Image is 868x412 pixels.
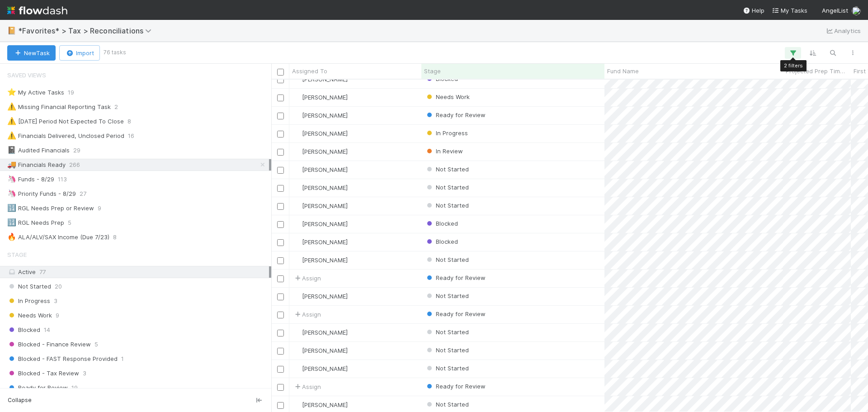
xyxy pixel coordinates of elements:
input: Toggle Row Selected [277,239,284,246]
span: Not Started [425,292,469,299]
input: Toggle Row Selected [277,113,284,119]
span: ⚠️ [7,117,16,125]
div: [PERSON_NAME] [293,219,348,228]
div: [PERSON_NAME] [293,292,348,301]
img: avatar_cfa6ccaa-c7d9-46b3-b608-2ec56ecf97ad.png [293,401,301,408]
span: Not Started [425,184,469,191]
span: Ready for Review [7,382,68,393]
div: [PERSON_NAME] [293,237,348,246]
span: 9 [56,310,59,321]
input: Toggle Row Selected [277,257,284,264]
span: [PERSON_NAME] [302,293,348,300]
div: [PERSON_NAME] [293,201,348,210]
div: [PERSON_NAME] [293,129,348,138]
span: 8 [113,232,117,243]
input: Toggle Row Selected [277,312,284,318]
span: Assign [293,274,321,283]
img: logo-inverted-e16ddd16eac7371096b0.svg [7,3,67,18]
div: Priority Funds - 8/29 [7,188,76,199]
div: Not Started [425,201,469,210]
input: Toggle Row Selected [277,366,284,373]
span: 🦄 [7,189,16,197]
span: Ready for Review [425,274,486,281]
span: 266 [69,159,80,170]
span: Collapse [8,396,32,404]
span: Needs Work [425,93,470,100]
span: 3 [83,368,86,379]
div: In Review [425,147,463,156]
span: 🔢 [7,218,16,226]
span: 2 [114,101,118,113]
span: Blocked [425,238,458,245]
div: Not Started [425,183,469,192]
input: Toggle All Rows Selected [277,69,284,76]
img: avatar_66854b90-094e-431f-b713-6ac88429a2b8.png [293,166,301,173]
img: avatar_cfa6ccaa-c7d9-46b3-b608-2ec56ecf97ad.png [293,130,301,137]
span: *Favorites* > Tax > Reconciliations [18,26,156,35]
img: avatar_cfa6ccaa-c7d9-46b3-b608-2ec56ecf97ad.png [293,202,301,209]
div: In Progress [425,128,468,137]
img: avatar_711f55b7-5a46-40da-996f-bc93b6b86381.png [293,238,301,246]
span: [PERSON_NAME] [302,256,348,264]
div: Ready for Review [425,273,486,282]
div: Ready for Review [425,382,486,391]
span: In Progress [425,129,468,137]
span: Assign [293,382,321,391]
span: In Review [425,147,463,155]
div: [PERSON_NAME] [293,111,348,120]
span: 29 [73,145,80,156]
span: 8 [127,116,131,127]
span: [PERSON_NAME] [302,184,348,191]
div: ALA/ALV/SAX Income (Due 7/23) [7,232,109,243]
div: My Active Tasks [7,87,64,98]
span: 🔥 [7,233,16,241]
span: Not Started [7,281,51,292]
span: Not Started [425,365,469,372]
span: 3 [54,295,57,307]
span: 16 [128,130,134,142]
span: Not Started [425,346,469,354]
span: [PERSON_NAME] [302,347,348,354]
span: 5 [68,217,71,228]
img: avatar_e41e7ae5-e7d9-4d8d-9f56-31b0d7a2f4fd.png [293,347,301,354]
span: 113 [58,174,67,185]
span: [PERSON_NAME] [302,401,348,408]
div: Not Started [425,291,469,300]
div: [PERSON_NAME] [293,93,348,102]
div: Funds - 8/29 [7,174,54,185]
div: Blocked [425,237,458,246]
span: 19 [68,87,74,98]
img: avatar_711f55b7-5a46-40da-996f-bc93b6b86381.png [293,94,301,101]
img: avatar_cfa6ccaa-c7d9-46b3-b608-2ec56ecf97ad.png [293,220,301,227]
span: Ready for Review [425,111,486,118]
input: Toggle Row Selected [277,203,284,210]
input: Toggle Row Selected [277,131,284,137]
input: Toggle Row Selected [277,384,284,391]
input: Toggle Row Selected [277,95,284,101]
span: Blocked [7,324,40,336]
small: 76 tasks [104,48,126,57]
div: Ready for Review [425,110,486,119]
div: Help [743,6,764,15]
div: Not Started [425,327,469,336]
div: [DATE] Period Not Expected To Close [7,116,124,127]
div: [PERSON_NAME] [293,256,348,265]
div: [PERSON_NAME] [293,183,348,192]
input: Toggle Row Selected [277,402,284,409]
span: Not Started [425,328,469,336]
span: [PERSON_NAME] [302,112,348,119]
span: In Progress [7,295,50,307]
span: Assigned To [292,66,327,76]
div: Not Started [425,255,469,264]
span: AngelList [822,7,848,14]
span: 📓 [7,146,16,154]
span: [PERSON_NAME] [302,365,348,372]
span: Projected Prep Time (Minutes) [786,66,849,76]
span: 1 [121,353,124,365]
span: Not Started [425,256,469,263]
div: RGL Needs Prep [7,217,64,228]
span: 🚚 [7,161,16,168]
div: Active [7,266,269,278]
div: [PERSON_NAME] [293,400,348,409]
